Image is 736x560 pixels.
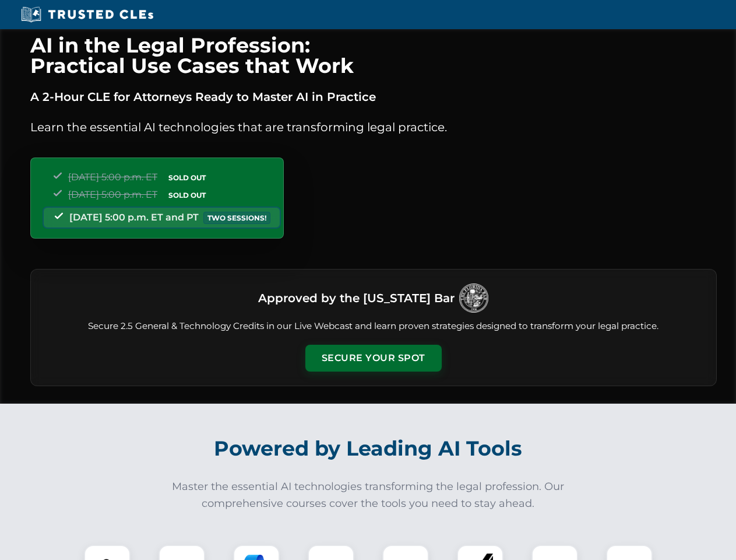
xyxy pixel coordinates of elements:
p: Learn the essential AI technologies that are transforming legal practice. [30,118,717,136]
span: SOLD OUT [164,171,210,184]
h2: Powered by Leading AI Tools [45,428,691,469]
h1: AI in the Legal Profession: Practical Use Cases that Work [30,35,717,76]
p: A 2-Hour CLE for Attorneys Ready to Master AI in Practice [30,87,717,106]
span: [DATE] 5:00 p.m. ET [68,189,157,200]
span: [DATE] 5:00 p.m. ET [68,171,157,183]
img: Logo [459,283,488,313]
p: Secure 2.5 General & Technology Credits in our Live Webcast and learn proven strategies designed ... [45,320,702,333]
button: Secure Your Spot [305,345,442,372]
p: Master the essential AI technologies transforming the legal profession. Our comprehensive courses... [164,478,572,512]
img: Trusted CLEs [17,6,157,23]
span: SOLD OUT [164,189,210,201]
h3: Approved by the [US_STATE] Bar [258,288,455,309]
